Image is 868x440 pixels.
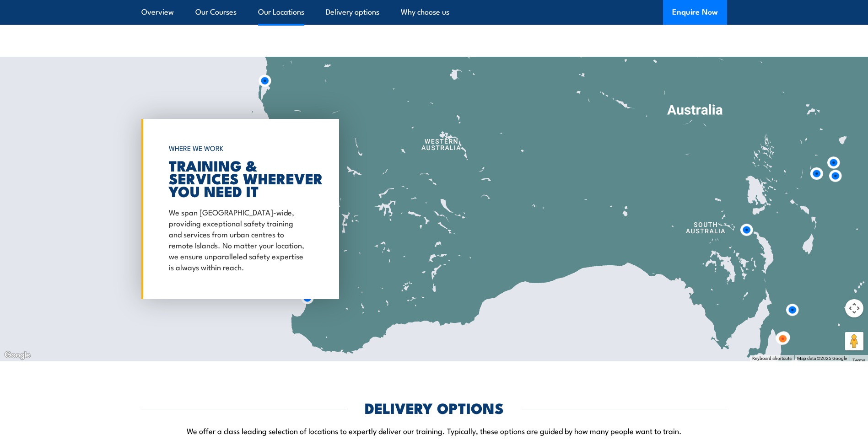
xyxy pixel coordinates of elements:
[797,356,847,361] span: Map data ©2025 Google
[169,206,307,272] p: We span [GEOGRAPHIC_DATA]-wide, providing exceptional safety training and services from urban cen...
[169,159,307,197] h2: TRAINING & SERVICES WHEREVER YOU NEED IT
[845,332,863,350] button: Drag Pegman onto the map to open Street View
[2,349,32,361] img: Google
[169,140,307,156] h6: WHERE WE WORK
[2,349,32,361] a: Open this area in Google Maps (opens a new window)
[365,401,504,414] h2: DELIVERY OPTIONS
[141,425,727,436] p: We offer a class leading selection of locations to expertly deliver our training. Typically, thes...
[852,358,865,363] a: Terms
[752,355,792,362] button: Keyboard shortcuts
[845,299,863,317] button: Map camera controls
